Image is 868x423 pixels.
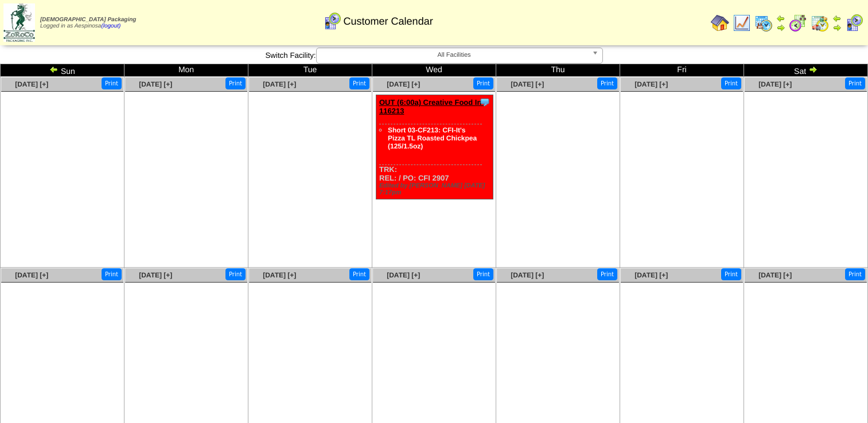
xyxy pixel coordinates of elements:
[479,96,491,108] img: Tooltip
[387,271,420,279] a: [DATE] [+]
[321,48,587,62] span: All Facilities
[811,14,829,32] img: calendarinout.gif
[15,80,48,88] a: [DATE] [+]
[49,65,59,74] img: arrowleft.gif
[511,80,544,88] a: [DATE] [+]
[776,23,785,32] img: arrowright.gif
[511,271,544,279] a: [DATE] [+]
[845,77,865,89] button: Print
[758,271,792,279] a: [DATE] [+]
[372,64,496,77] td: Wed
[388,126,477,150] a: Short 03-CF213: CFI-It's Pizza TL Roasted Chickpea (125/1.5oz)
[496,64,620,77] td: Thu
[597,77,617,89] button: Print
[744,64,868,77] td: Sat
[1,64,124,77] td: Sun
[379,182,493,196] div: Edited by [PERSON_NAME] [DATE] 7:17pm
[101,23,120,29] a: (logout)
[139,80,172,88] a: [DATE] [+]
[832,14,842,23] img: arrowleft.gif
[845,14,863,32] img: calendarcustomer.gif
[349,77,369,89] button: Print
[225,77,246,89] button: Print
[473,268,493,280] button: Print
[40,17,136,29] span: Logged in as Aespinosa
[721,268,741,280] button: Print
[635,271,668,279] a: [DATE] [+]
[225,268,246,280] button: Print
[711,14,729,32] img: home.gif
[473,77,493,89] button: Print
[40,17,136,23] span: [DEMOGRAPHIC_DATA] Packaging
[3,3,35,42] img: zoroco-logo-small.webp
[263,80,296,88] a: [DATE] [+]
[832,23,842,32] img: arrowright.gif
[263,271,296,279] a: [DATE] [+]
[344,15,433,28] span: Customer Calendar
[376,95,493,199] div: TRK: REL: / PO: CFI 2907
[102,268,122,280] button: Print
[248,64,372,77] td: Tue
[597,268,617,280] button: Print
[776,14,785,23] img: arrowleft.gif
[845,268,865,280] button: Print
[102,77,122,89] button: Print
[635,80,668,88] a: [DATE] [+]
[733,14,751,32] img: line_graph.gif
[15,271,48,279] a: [DATE] [+]
[789,14,807,32] img: calendarblend.gif
[620,64,744,77] td: Fri
[379,98,484,115] a: OUT (6:00a) Creative Food In-116213
[349,268,369,280] button: Print
[758,80,792,88] a: [DATE] [+]
[808,65,818,74] img: arrowright.gif
[754,14,773,32] img: calendarprod.gif
[387,80,420,88] a: [DATE] [+]
[139,271,172,279] a: [DATE] [+]
[323,12,341,30] img: calendarcustomer.gif
[124,64,248,77] td: Mon
[721,77,741,89] button: Print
